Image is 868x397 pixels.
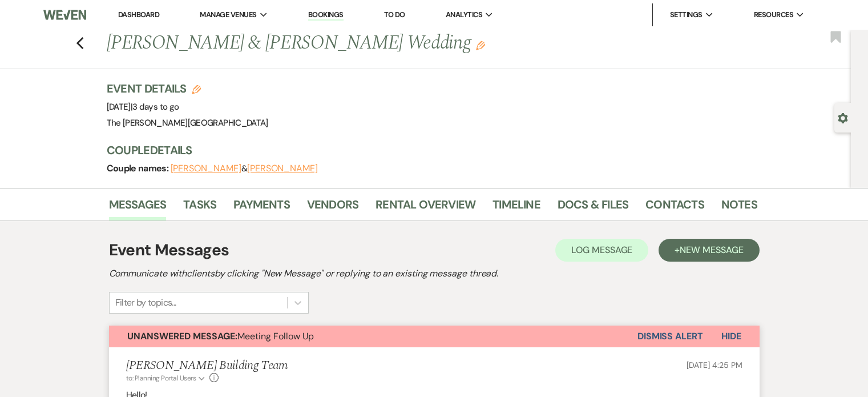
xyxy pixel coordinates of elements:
span: | [131,101,179,113]
span: Analytics [446,9,482,21]
h3: Event Details [107,81,268,97]
button: Unanswered Message:Meeting Follow Up [109,326,637,347]
span: Resources [754,9,793,21]
h3: Couple Details [107,142,746,158]
a: Notes [721,195,757,220]
button: Dismiss Alert [637,326,703,347]
span: New Message [680,244,743,256]
a: Docs & Files [558,195,628,220]
span: Meeting Follow Up [127,330,314,342]
strong: Unanswered Message: [127,330,237,342]
a: Messages [109,195,167,220]
h1: Event Messages [109,238,229,262]
span: Hide [721,330,741,342]
span: The [PERSON_NAME][GEOGRAPHIC_DATA] [107,117,268,129]
span: Manage Venues [200,9,256,21]
h2: Communicate with clients by clicking "New Message" or replying to an existing message thread. [109,267,760,280]
button: to: Planning Portal Users [126,373,207,383]
a: Tasks [183,195,216,220]
span: Couple names: [107,162,171,174]
a: Timeline [492,195,540,220]
a: Dashboard [118,10,159,19]
button: Edit [476,40,485,50]
div: Filter by topics... [115,296,176,310]
a: Payments [233,195,290,220]
a: Rental Overview [376,195,475,220]
a: Vendors [307,195,358,220]
span: to: Planning Portal Users [126,374,196,383]
button: Log Message [555,239,648,262]
button: +New Message [659,239,759,262]
span: 3 days to go [132,101,179,113]
span: & [171,163,318,174]
a: Bookings [308,10,344,21]
button: Open lead details [838,112,848,123]
img: Weven Logo [43,3,86,27]
span: [DATE] [107,101,179,113]
span: Log Message [571,244,632,256]
h5: [PERSON_NAME] Building Team [126,359,288,373]
button: [PERSON_NAME] [171,164,241,173]
span: [DATE] 4:25 PM [687,360,742,370]
button: [PERSON_NAME] [247,164,318,173]
h1: [PERSON_NAME] & [PERSON_NAME] Wedding [107,30,618,57]
a: To Do [384,10,405,19]
span: Settings [670,9,703,21]
button: Hide [703,326,760,347]
a: Contacts [645,195,704,220]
